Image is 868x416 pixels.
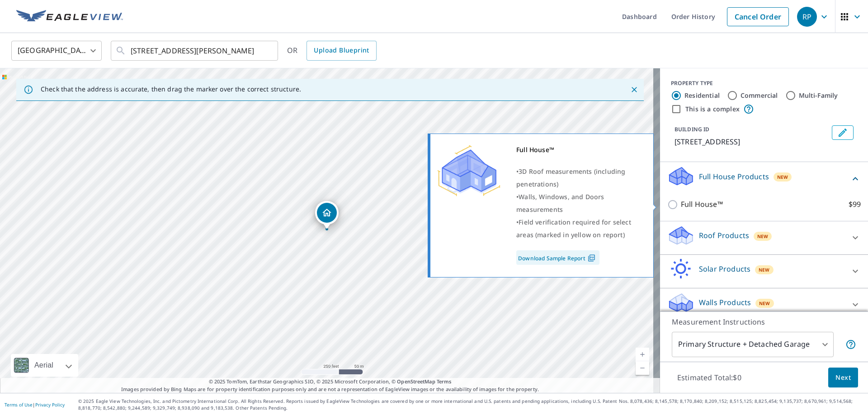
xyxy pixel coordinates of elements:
[397,378,435,385] a: OpenStreetMap
[516,191,642,216] div: •
[699,263,750,274] p: Solar Products
[516,165,642,191] div: •
[5,402,33,408] a: Terms of Use
[516,216,642,241] div: •
[832,125,854,140] button: Edit building 1
[209,378,452,386] span: © 2025 TomTom, Earthstar Geographics SIO, © 2025 Microsoft Corporation, ©
[437,143,500,198] img: Premium
[516,167,625,188] span: 3D Roof measurements (including penetrations)
[672,332,834,357] div: Primary Structure + Detached Garage
[35,402,65,408] a: Privacy Policy
[11,354,78,377] div: Aerial
[32,354,56,377] div: Aerial
[672,316,856,327] p: Measurement Instructions
[699,171,769,182] p: Full House Products
[681,199,723,210] p: Full House™
[516,250,599,265] a: Download Sample Report
[636,361,649,375] a: Current Level 17, Zoom Out
[11,38,102,63] div: [GEOGRAPHIC_DATA]
[675,136,828,147] p: [STREET_ADDRESS]
[845,339,856,350] span: Your report will include the primary structure and a detached garage if one exists.
[797,7,817,27] div: RP
[16,10,123,24] img: EV Logo
[628,84,640,96] button: Close
[757,233,769,240] span: New
[759,266,770,273] span: New
[727,7,789,26] a: Cancel Order
[636,348,649,361] a: Current Level 17, Zoom In
[315,201,339,229] div: Dropped pin, building 1, Residential property, 19 Lambeth Ln O Fallon, MO 63368
[699,230,749,241] p: Roof Products
[670,368,749,387] p: Estimated Total: $0
[437,378,452,385] a: Terms
[131,38,259,63] input: Search by address or latitude-longitude
[835,372,851,383] span: Next
[828,368,858,388] button: Next
[314,45,369,56] span: Upload Blueprint
[516,218,631,239] span: Field verification required for select areas (marked in yellow on report)
[667,258,861,284] div: Solar ProductsNew
[777,173,788,181] span: New
[667,166,861,191] div: Full House ProductsNew
[585,254,598,262] img: Pdf Icon
[684,91,720,100] label: Residential
[685,105,740,114] label: This is a complex
[759,300,770,307] span: New
[5,402,65,407] p: |
[671,79,857,87] div: PROPERTY TYPE
[307,41,376,61] a: Upload Blueprint
[287,41,377,61] div: OR
[667,225,861,251] div: Roof ProductsNew
[741,91,778,100] label: Commercial
[799,91,838,100] label: Multi-Family
[699,297,751,308] p: Walls Products
[41,85,301,93] p: Check that the address is accurate, then drag the marker over the correct structure.
[516,143,642,156] div: Full House™
[675,125,709,133] p: BUILDING ID
[516,192,604,214] span: Walls, Windows, and Doors measurements
[667,292,861,318] div: Walls ProductsNew
[78,398,863,411] p: © 2025 Eagle View Technologies, Inc. and Pictometry International Corp. All Rights Reserved. Repo...
[849,199,861,210] p: $99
